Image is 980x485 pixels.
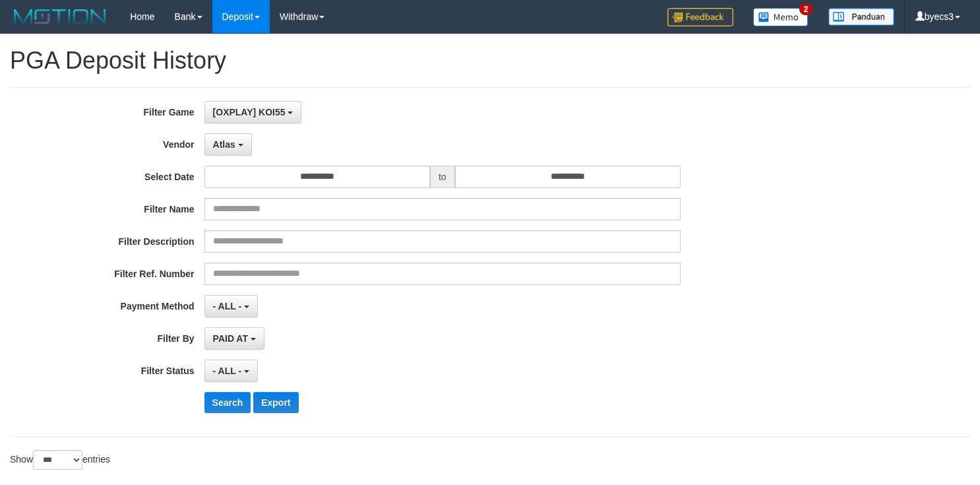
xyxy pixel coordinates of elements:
[213,107,286,117] span: [OXPLAY] KOI55
[10,450,110,470] label: Show entries
[213,139,235,150] span: Atlas
[204,327,264,350] button: PAID AT
[253,392,298,413] button: Export
[667,8,733,26] img: Feedback.jpg
[753,8,809,26] img: Button%20Memo.svg
[10,48,970,74] h1: PGA Deposit History
[33,450,82,470] select: Showentries
[430,166,455,188] span: to
[213,301,242,311] span: - ALL -
[204,295,258,317] button: - ALL -
[799,3,813,15] span: 2
[204,133,252,156] button: Atlas
[213,366,242,376] span: - ALL -
[204,101,302,123] button: [OXPLAY] KOI55
[10,7,110,26] img: MOTION_logo.png
[204,392,251,413] button: Search
[204,360,258,382] button: - ALL -
[213,333,248,344] span: PAID AT
[828,8,894,26] img: panduan.png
